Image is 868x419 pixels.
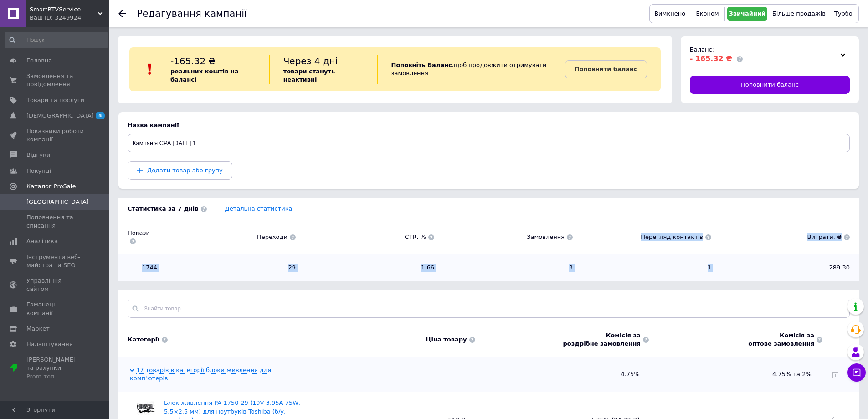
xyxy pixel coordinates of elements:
[128,336,159,344] span: Категорії
[772,10,826,17] span: Більше продажів
[30,14,109,22] div: Ваш ID: 3249924
[727,7,767,21] button: Звичайний
[582,233,711,241] span: Перегляд контактів
[426,336,467,344] span: Ціна товару
[128,161,232,180] button: Додати товар або групу
[26,372,84,381] div: Prom топ
[831,7,856,21] button: Турбо
[26,237,58,245] span: Аналітика
[563,331,641,348] span: Комісія за роздрібне замовлення
[137,9,247,19] div: Редагування кампанії
[305,264,434,272] span: 1.66
[26,151,50,159] span: Відгуки
[26,127,84,144] span: Показники роботи компанії
[26,356,84,381] span: [PERSON_NAME] та рахунки
[118,10,126,17] div: Повернутися назад
[690,76,850,94] a: Поповнити баланс
[283,56,338,67] span: Через 4 дні
[166,233,296,241] span: Переходи
[720,233,850,241] span: Витрати, ₴
[26,96,84,104] span: Товари та послуги
[128,264,157,272] span: 1744
[26,182,76,191] span: Каталог ProSale
[128,229,157,245] span: Покази
[128,300,850,318] input: Знайти товар
[772,371,813,378] span: 4.75% та 2%
[128,122,179,129] span: Назва кампанії
[147,167,223,174] span: Додати товар або групу
[565,60,647,78] a: Поповнити баланс
[128,205,207,213] span: Статистика за 7 днів
[575,66,637,72] b: Поповнити баланс
[748,331,814,348] span: Комісія за оптове замовлення
[443,264,573,272] span: 3
[26,325,50,333] span: Маркет
[696,10,719,17] span: Економ
[225,205,293,212] a: Детальна статистика
[26,300,84,317] span: Гаманець компанії
[443,233,573,241] span: Замовлення
[170,56,216,67] span: -165.32 ₴
[654,10,685,17] span: Вимкнено
[391,62,452,68] b: Поповніть Баланс
[772,7,826,21] button: Більше продажів
[283,68,335,83] b: товари стануть неактивні
[26,213,84,230] span: Поповнення та списання
[729,10,766,17] span: Звичайний
[377,55,565,84] div: , щоб продовжити отримувати замовлення
[137,401,155,415] img: Блок живлення PA-1750-29 (19V 3.95A 75W, 5.5×2.5 мм) для ноутбуків Toshiba (б/у, оригінал)
[305,233,434,241] span: CTR, %
[26,340,73,348] span: Налаштування
[834,10,853,17] span: Турбо
[30,5,98,14] span: SmartRTVService
[693,7,722,21] button: Економ
[26,277,84,293] span: Управління сайтом
[26,167,51,175] span: Покупці
[484,370,640,378] span: 4.75%
[5,32,108,48] input: Пошук
[26,112,94,120] span: [DEMOGRAPHIC_DATA]
[26,57,52,65] span: Головна
[166,264,296,272] span: 29
[652,7,688,21] button: Вимкнено
[690,46,714,53] span: Баланс:
[847,363,866,382] button: Чат з покупцем
[170,68,239,83] b: реальних коштів на балансі
[690,54,732,63] span: - 165.32 ₴
[26,198,89,206] span: [GEOGRAPHIC_DATA]
[26,72,84,88] span: Замовлення та повідомлення
[720,264,850,272] span: 289.30
[741,81,799,89] span: Поповнити баланс
[582,264,711,272] span: 1
[143,62,157,76] img: :exclamation:
[96,112,105,119] span: 4
[26,253,84,269] span: Інструменти веб-майстра та SEO
[130,367,271,382] a: 17 товарів в категорії блоки живлення для комп'ютерів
